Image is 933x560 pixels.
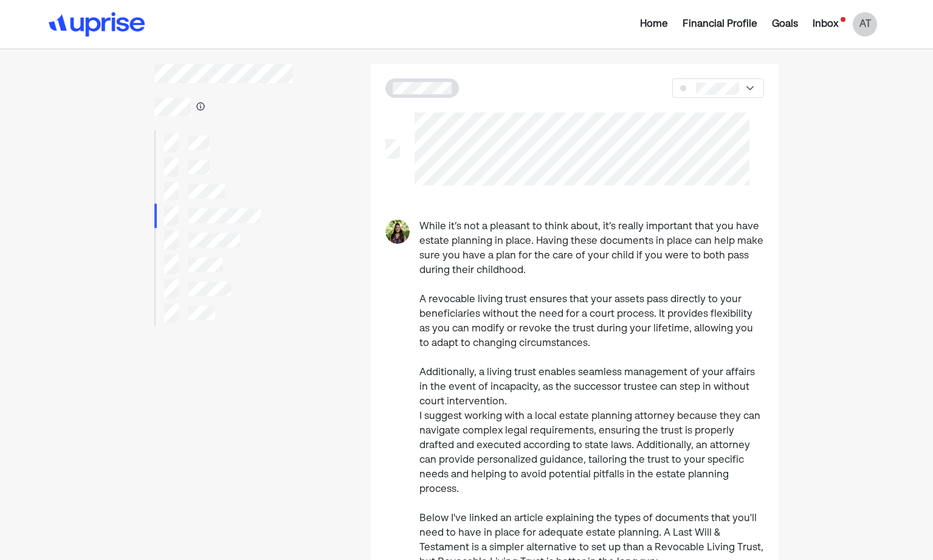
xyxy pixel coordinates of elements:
div: Financial Profile [683,17,757,32]
div: Home [640,17,668,32]
div: Goals [772,17,798,32]
div: AT [853,12,877,36]
div: Inbox [813,17,838,32]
